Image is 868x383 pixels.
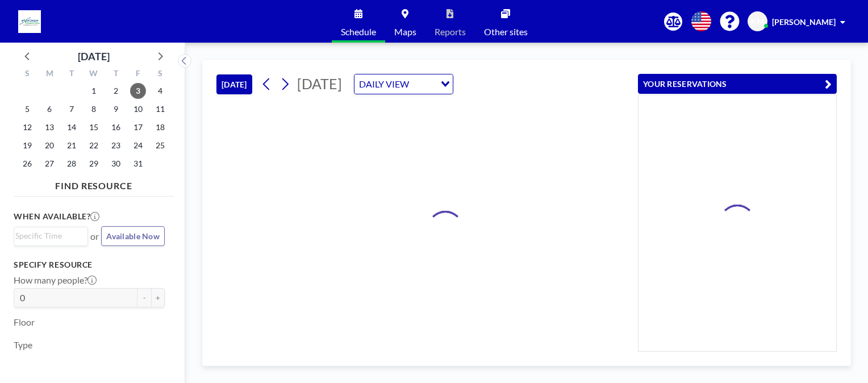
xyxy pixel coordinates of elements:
span: Tuesday, October 14, 2025 [64,119,80,135]
span: Other sites [484,27,528,36]
span: Tuesday, October 21, 2025 [64,138,80,153]
span: Sunday, October 19, 2025 [19,138,35,153]
span: Tuesday, October 7, 2025 [64,101,80,117]
span: Thursday, October 16, 2025 [108,119,124,135]
span: Wednesday, October 29, 2025 [86,156,102,172]
button: Available Now [101,226,165,246]
span: Thursday, October 30, 2025 [108,156,124,172]
span: Saturday, October 11, 2025 [152,101,168,117]
div: Search for option [14,227,87,244]
span: [DATE] [297,75,342,92]
span: Saturday, October 4, 2025 [152,83,168,99]
span: Wednesday, October 1, 2025 [86,83,102,99]
span: Sunday, October 26, 2025 [19,156,35,172]
h3: Specify resource [14,260,165,270]
span: Friday, October 24, 2025 [130,138,146,153]
span: Available Now [106,231,160,241]
label: How many people? [14,274,97,286]
span: Sunday, October 5, 2025 [19,101,35,117]
span: Monday, October 20, 2025 [41,138,57,153]
span: Thursday, October 2, 2025 [108,83,124,99]
span: Friday, October 10, 2025 [130,101,146,117]
h4: FIND RESOURCE [14,176,174,191]
span: Friday, October 17, 2025 [130,119,146,135]
label: Type [14,339,32,351]
div: M [39,67,61,82]
img: organization-logo [18,10,41,33]
div: T [61,67,83,82]
span: KM [751,16,764,27]
div: [DATE] [78,48,110,64]
span: Monday, October 6, 2025 [41,101,57,117]
span: DAILY VIEW [357,77,411,91]
span: Saturday, October 25, 2025 [152,138,168,153]
input: Search for option [15,230,81,242]
div: Search for option [354,74,453,94]
span: Friday, October 31, 2025 [130,156,146,172]
span: [PERSON_NAME] [772,17,836,27]
span: Thursday, October 9, 2025 [108,101,124,117]
label: Floor [14,317,35,328]
span: or [90,231,99,242]
span: Monday, October 27, 2025 [41,156,57,172]
div: T [105,67,127,82]
span: Sunday, October 12, 2025 [19,119,35,135]
button: YOUR RESERVATIONS [638,74,837,94]
div: S [16,67,39,82]
span: Maps [394,27,416,36]
div: W [83,67,105,82]
button: + [151,288,165,307]
span: Wednesday, October 8, 2025 [86,101,102,117]
button: [DATE] [216,74,252,94]
span: Wednesday, October 22, 2025 [86,138,102,153]
span: Friday, October 3, 2025 [130,83,146,99]
span: Tuesday, October 28, 2025 [64,156,80,172]
span: Reports [435,27,466,36]
div: F [127,67,149,82]
div: S [149,67,171,82]
span: Monday, October 13, 2025 [41,119,57,135]
button: - [137,288,151,307]
span: Schedule [341,27,376,36]
input: Search for option [412,77,434,91]
span: Saturday, October 18, 2025 [152,119,168,135]
span: Wednesday, October 15, 2025 [86,119,102,135]
span: Thursday, October 23, 2025 [108,138,124,153]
